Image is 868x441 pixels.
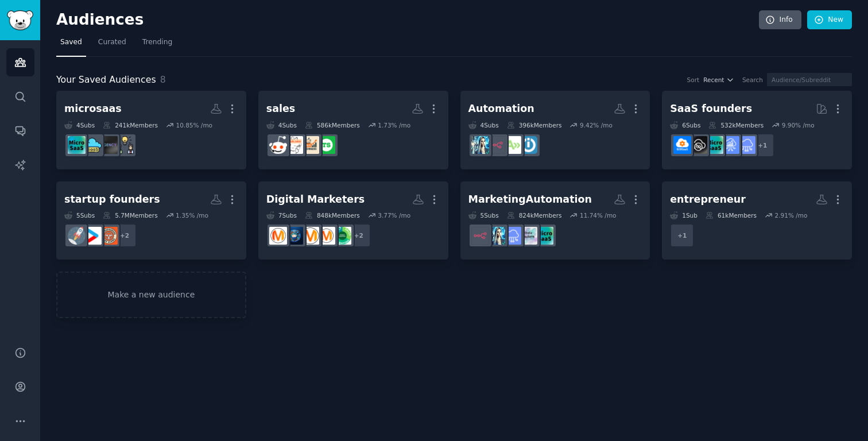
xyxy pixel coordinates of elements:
img: SaaSSales [722,136,739,154]
div: 241k Members [103,121,158,129]
div: 9.42 % /mo [580,121,613,129]
div: 61k Members [706,211,757,219]
a: Info [759,10,801,30]
span: 8 [160,74,166,85]
img: DigitalMarketing [269,227,287,245]
img: Integromat [520,136,537,154]
div: 5.7M Members [103,211,157,219]
div: 4 Sub s [468,121,499,129]
div: startup founders [64,192,160,207]
a: New [807,10,852,30]
div: 5 Sub s [64,211,95,219]
img: salestechniques [301,136,319,154]
div: SaaS founders [670,102,752,116]
span: Curated [98,37,126,48]
div: 1.35 % /mo [176,211,208,219]
img: NoCodeSaaS [689,136,707,154]
img: micro_saas [84,136,102,154]
div: Search [742,76,763,84]
div: 1 Sub [670,211,697,219]
img: GummySearch logo [7,10,33,30]
img: AskMarketing [317,227,335,245]
img: Automate [503,136,521,154]
div: Automation [468,102,534,116]
a: Saved [56,33,86,57]
div: 1.73 % /mo [378,121,410,129]
img: growmybusiness [116,136,134,154]
div: 11.74 % /mo [580,211,617,219]
div: + 1 [670,223,694,247]
div: 9.90 % /mo [782,121,815,129]
img: microsaas [706,136,723,154]
img: microsaas [68,136,86,154]
img: startups [68,227,86,245]
div: sales [266,102,296,116]
img: techsales [317,136,335,154]
div: + 2 [347,223,371,247]
div: 5 Sub s [468,211,499,219]
div: entrepreneur [670,192,746,207]
span: Saved [60,37,82,48]
span: Trending [142,37,172,48]
span: Your Saved Audiences [56,73,156,87]
div: 532k Members [708,121,764,129]
img: digital_marketing [285,227,303,245]
a: startup founders5Subs5.7MMembers1.35% /mo+2EntrepreneurRideAlongstartupstartups [56,181,246,260]
div: 4 Sub s [64,121,95,129]
button: Recent [703,76,734,84]
div: 586k Members [305,121,360,129]
img: n8n [487,136,505,154]
div: 10.85 % /mo [176,121,212,129]
img: EntrepreneurRideAlong [100,227,118,245]
a: sales4Subs586kMembers1.73% /motechsalessalestechniquesb2b_salessales [258,91,448,169]
img: startup [84,227,102,245]
img: SaaS [738,136,755,154]
img: microsaas [536,227,553,245]
img: b2b_sales [285,136,303,154]
img: indiehackers [520,227,537,245]
img: ProductMarketing [334,227,351,245]
div: 2.91 % /mo [775,211,808,219]
img: automation [471,136,489,154]
span: Recent [703,76,724,84]
div: MarketingAutomation [468,192,592,207]
a: Digital Marketers7Subs848kMembers3.77% /mo+2ProductMarketingAskMarketingcontent_marketingdigital_... [258,181,448,260]
a: SaaS founders6Subs532kMembers9.90% /mo+1SaaSSaaSSalesmicrosaasNoCodeSaaSB2BSaaS [662,91,852,169]
img: B2BSaaS [673,136,691,154]
div: Sort [687,76,700,84]
a: entrepreneur1Sub61kMembers2.91% /mo+1 [662,181,852,260]
div: 4 Sub s [266,121,297,129]
img: SaaS [503,227,521,245]
input: Audience/Subreddit [767,73,852,86]
a: Automation4Subs396kMembers9.42% /moIntegromatAutomaten8nautomation [460,91,650,169]
img: automation [487,227,505,245]
img: content_marketing [301,227,319,245]
a: Trending [138,33,176,57]
img: agency [100,136,118,154]
a: Curated [94,33,130,57]
div: 3.77 % /mo [378,211,410,219]
div: 6 Sub s [670,121,700,129]
h2: Audiences [56,11,759,29]
div: microsaas [64,102,122,116]
img: n8n [471,227,489,245]
div: 824k Members [507,211,562,219]
a: Make a new audience [56,272,246,318]
img: sales [269,136,287,154]
div: 7 Sub s [266,211,297,219]
div: Digital Marketers [266,192,365,207]
div: 396k Members [507,121,562,129]
div: 848k Members [305,211,360,219]
div: + 1 [750,133,774,157]
div: + 2 [113,223,137,247]
a: microsaas4Subs241kMembers10.85% /mogrowmybusinessagencymicro_saasmicrosaas [56,91,246,169]
a: MarketingAutomation5Subs824kMembers11.74% /momicrosaasindiehackersSaaSautomationn8n [460,181,650,260]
